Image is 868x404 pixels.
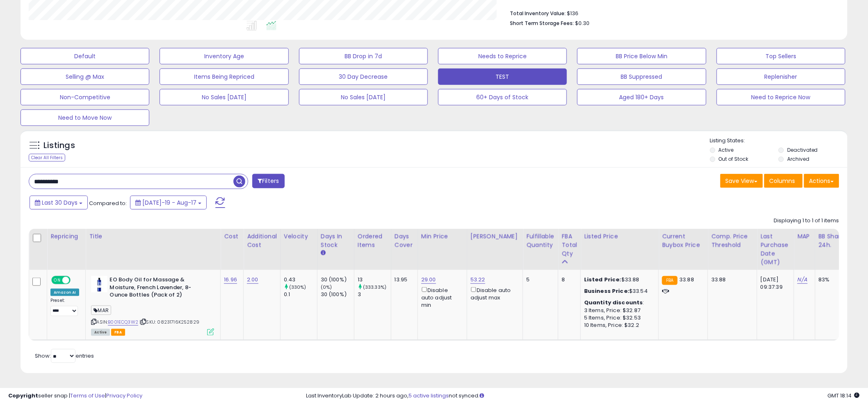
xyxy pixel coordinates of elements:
[70,392,105,399] a: Terms of Use
[711,232,754,249] div: Comp. Price Threshold
[130,196,207,210] button: [DATE]-19 - Aug-17
[8,392,38,399] strong: Copyright
[710,137,847,145] p: Listing States:
[584,299,652,306] div: :
[584,276,652,283] div: $33.88
[662,276,677,285] small: FBA
[50,298,79,316] div: Preset:
[110,276,209,301] b: EO Body Oil for Massage & Moisture, French Lavender, 8-Ounce Bottles (Pack of 2)
[526,276,552,283] div: 5
[224,276,237,284] a: 16.96
[438,68,567,85] button: TEST
[299,68,428,85] button: 30 Day Decrease
[761,276,788,291] div: [DATE] 09:37:39
[584,307,652,314] div: 3 Items, Price: $32.87
[50,289,79,296] div: Amazon AI
[21,89,149,105] button: Non-Competitive
[108,319,138,326] a: B001ECQ3W2
[289,284,306,290] small: (330%)
[50,232,82,241] div: Repricing
[91,329,110,336] span: All listings currently available for purchase on Amazon
[139,319,199,325] span: | SKU: 08231716K252829
[30,196,88,210] button: Last 30 Days
[91,276,214,335] div: ASIN:
[797,232,811,241] div: MAP
[510,10,566,17] b: Total Inventory Value:
[29,154,65,162] div: Clear All Filters
[720,174,763,188] button: Save View
[358,291,391,298] div: 3
[719,146,734,153] label: Active
[21,110,149,126] button: Need to Move Now
[787,146,818,153] label: Deactivated
[526,232,555,249] div: Fulfillable Quantity
[438,89,567,105] button: 60+ Days of Stock
[577,48,706,64] button: BB Price Below Min
[584,276,621,283] b: Listed Price:
[160,89,288,105] button: No Sales [DATE]
[299,89,428,105] button: No Sales [DATE]
[717,68,845,85] button: Replenisher
[363,284,386,290] small: (333.33%)
[577,68,706,85] button: BB Suppressed
[577,89,706,105] button: Aged 180+ Days
[510,8,833,18] li: $136
[111,329,125,336] span: FBA
[89,199,127,207] span: Compared to:
[764,174,803,188] button: Columns
[584,314,652,322] div: 5 Items, Price: $32.53
[819,276,846,283] div: 83%
[584,288,652,295] div: $33.54
[828,392,860,399] span: 2025-09-17 18:14 GMT
[575,19,589,27] span: $0.30
[471,276,485,284] a: 53.22
[662,232,704,249] div: Current Buybox Price
[680,276,694,283] span: 33.88
[91,306,111,315] span: MAR
[247,276,258,284] a: 2.00
[584,299,643,306] b: Quantity discounts
[761,232,790,267] div: Last Purchase Date (GMT)
[395,276,411,283] div: 13.95
[819,232,849,249] div: BB Share 24h.
[711,276,751,283] div: 33.88
[438,48,567,64] button: Needs to Reprice
[52,277,62,284] span: ON
[409,392,449,399] a: 5 active listings
[89,232,217,241] div: Title
[395,232,414,249] div: Days Cover
[584,322,652,329] div: 10 Items, Price: $32.2
[584,287,629,295] b: Business Price:
[247,232,277,249] div: Additional Cost
[321,291,354,298] div: 30 (100%)
[717,89,845,105] button: Need to Reprice Now
[717,48,845,64] button: Top Sellers
[562,276,574,283] div: 8
[106,392,142,399] a: Privacy Policy
[35,352,94,360] span: Show: entries
[797,276,807,284] a: N/A
[160,48,288,64] button: Inventory Age
[321,276,354,283] div: 30 (100%)
[321,232,351,249] div: Days In Stock
[804,174,839,188] button: Actions
[421,285,461,309] div: Disable auto adjust min
[43,140,75,151] h5: Listings
[299,48,428,64] button: BB Drop in 7d
[306,392,860,400] div: Last InventoryLab Update: 2 hours ago, not synced.
[42,199,78,207] span: Last 30 Days
[719,155,749,162] label: Out of Stock
[160,68,288,85] button: Items Being Repriced
[787,155,809,162] label: Archived
[421,276,436,284] a: 29.00
[91,276,107,292] img: 31rlTRqI7HL._SL40_.jpg
[284,276,317,283] div: 0.43
[471,285,516,301] div: Disable auto adjust max
[21,48,149,64] button: Default
[584,232,655,241] div: Listed Price
[21,68,149,85] button: Selling @ Max
[284,291,317,298] div: 0.1
[284,232,314,241] div: Velocity
[471,232,519,241] div: [PERSON_NAME]
[770,177,795,185] span: Columns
